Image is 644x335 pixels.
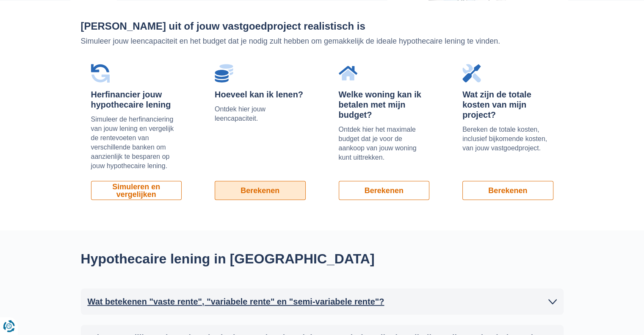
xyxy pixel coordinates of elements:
p: Simuleer jouw leencapaciteit en het budget dat je nodig zult hebben om gemakkelijk de ideale hypo... [81,36,564,47]
a: Wat betekenen "vaste rente", "variabele rente" en "semi-variabele rente"? [88,295,557,308]
h2: [PERSON_NAME] uit of jouw vastgoedproject realistisch is [81,21,564,32]
a: Berekenen [215,181,306,200]
div: Herfinancier jouw hypothecaire lening [91,89,182,110]
img: Hoeveel kan ik lenen? [215,64,233,83]
p: Simuleer de herfinanciering van jouw lening en vergelijk de rentevoeten van verschillende banken ... [91,115,182,171]
h2: Wat betekenen "vaste rente", "variabele rente" en "semi-variabele rente"? [88,295,384,308]
p: Ontdek hier jouw leencapaciteit. [215,105,306,123]
a: Berekenen [339,181,430,200]
img: Herfinancier jouw hypothecaire lening [91,64,110,83]
p: Ontdek hier het maximale budget dat je voor de aankoop van jouw woning kunt uittrekken. [339,125,430,162]
div: Welke woning kan ik betalen met mijn budget? [339,89,430,120]
a: Berekenen [462,181,553,200]
a: Simuleren en vergelijken [91,181,182,200]
h2: Hypothecaire lening in [GEOGRAPHIC_DATA] [81,251,398,267]
div: Wat zijn de totale kosten van mijn project? [462,89,553,120]
p: Bereken de totale kosten, inclusief bijkomende kosten, van jouw vastgoedproject. [462,125,553,153]
img: Welke woning kan ik betalen met mijn budget? [339,64,357,83]
div: Hoeveel kan ik lenen? [215,89,306,100]
img: Wat zijn de totale kosten van mijn project? [462,64,481,83]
